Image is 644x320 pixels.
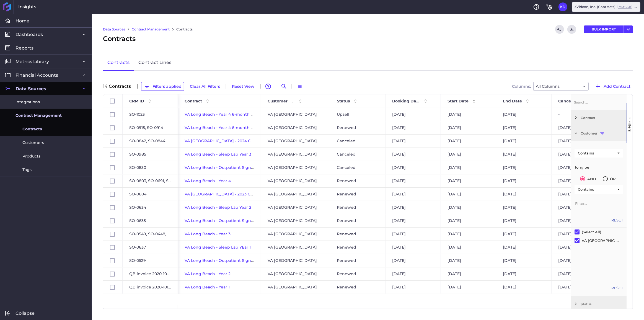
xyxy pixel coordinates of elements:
div: Contains [578,187,616,192]
div: [DATE] [552,201,607,214]
div: Press SPACE to select this row. [103,241,178,254]
span: VA Long Beach - Outpatient Signage Year 3 [185,165,271,170]
div: SO-0803, SO-0691, SO-0690 [123,174,178,187]
a: Contract Lines [134,55,176,71]
span: VA Long Beach - Year 3 [185,231,231,236]
span: VA [GEOGRAPHIC_DATA] [268,254,317,267]
span: VA [GEOGRAPHIC_DATA] [268,175,317,187]
span: VA [GEOGRAPHIC_DATA] - 2024 Content [185,138,265,143]
a: VA Long Beach - Sleep Lab Year 3 [185,152,251,157]
div: Filter List [571,228,627,245]
div: Renewed [330,241,386,254]
span: Filters [628,120,632,132]
div: SO-0830 [123,161,178,174]
div: Dropdown select [533,82,589,91]
div: Renewed [330,201,386,214]
div: eVideon, Inc. (Contracts) [575,4,632,9]
span: Collapse [15,310,35,316]
div: Renewed [330,281,386,294]
input: Filter Columns Input [573,97,622,108]
div: [DATE] [552,188,607,201]
a: VA Long Beach - Year 4 [185,178,231,183]
div: QB invoice 2020-10454, 2020-10484 [123,267,178,280]
span: VA Long Beach - Year 2 [185,271,231,276]
span: VA [GEOGRAPHIC_DATA] [268,188,317,200]
div: [DATE] [441,228,496,241]
div: [DATE] [386,188,441,201]
div: [DATE] [441,241,496,254]
span: Dashboards [15,32,43,37]
input: Filter Value [575,198,623,209]
div: Press SPACE to select this row. [103,228,178,241]
button: Clear All Filters [187,82,223,91]
span: VA [GEOGRAPHIC_DATA] [268,215,317,227]
div: SO-0604 [123,188,178,201]
a: VA Long Beach - Year 4 6-month Extension [DATE] [185,125,285,130]
div: - [552,108,607,121]
div: [DATE] [496,241,552,254]
div: [DATE] [552,267,607,280]
div: Canceled [330,135,386,148]
div: 14 Contract s [103,84,134,89]
div: [DATE] [386,254,441,267]
a: Contract Management [132,27,170,32]
div: [DATE] [441,214,496,227]
div: Press SPACE to select this row. [103,254,178,267]
div: Canceled [330,148,386,161]
a: VA Long Beach - Outpatient Signage Year 1 [185,258,271,263]
div: Status [571,296,627,312]
div: [DATE] [552,148,607,161]
div: Renewed [330,121,386,134]
div: Renewed [330,267,386,280]
div: Press SPACE to select this row. [103,135,178,148]
a: VA Long Beach - Outpatient Signage Year 2 [185,218,271,223]
a: VA Long Beach - Year 4 6-month Expansion [DATE] [185,112,286,117]
div: Press SPACE to select this row. [103,108,178,121]
div: Upsell [330,108,386,121]
div: [DATE] [496,214,552,227]
span: Contract [581,116,624,120]
span: VA [GEOGRAPHIC_DATA] [268,281,317,293]
div: (Select All) [582,230,601,234]
div: [DATE] [496,228,552,241]
a: Contracts [103,55,134,71]
span: VA [GEOGRAPHIC_DATA] [268,241,317,254]
a: VA Long Beach - Sleep Lab Year 2 [185,205,251,210]
div: [DATE] [552,281,607,294]
span: Integrations [15,99,40,105]
div: [DATE] [441,161,496,174]
button: Add Contract [592,82,633,91]
span: Home [15,18,29,24]
span: VA [GEOGRAPHIC_DATA] [268,108,317,121]
div: [DATE] [496,161,552,174]
div: [DATE] [441,174,496,187]
span: Customer [268,99,288,104]
a: VA Long Beach - Sleep Lab YEar 1 [185,245,251,250]
span: VA [GEOGRAPHIC_DATA] - 2023 Content [185,192,264,197]
span: Customers [22,140,44,146]
span: VA Long Beach - Year 1 [185,285,230,290]
div: SO-0842, SO-0844 [123,135,178,148]
input: Filter Value [575,161,623,172]
div: Press SPACE to select this row. [103,148,178,161]
button: General Settings [545,2,554,11]
span: All Columns [536,83,560,90]
div: [DATE] [386,174,441,187]
div: [DATE] [552,228,607,241]
button: Search by [280,82,288,91]
div: SO-0637 [123,241,178,254]
span: Status [581,302,624,306]
ins: Member [618,5,632,9]
span: VA [GEOGRAPHIC_DATA] [268,122,317,134]
div: [DATE] [496,135,552,148]
div: [DATE] [441,201,496,214]
div: [DATE] [441,148,496,161]
span: VA [GEOGRAPHIC_DATA] [268,161,317,174]
div: Filtering operator [575,149,623,158]
div: [DATE] [496,108,552,121]
div: [DATE] [386,267,441,280]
